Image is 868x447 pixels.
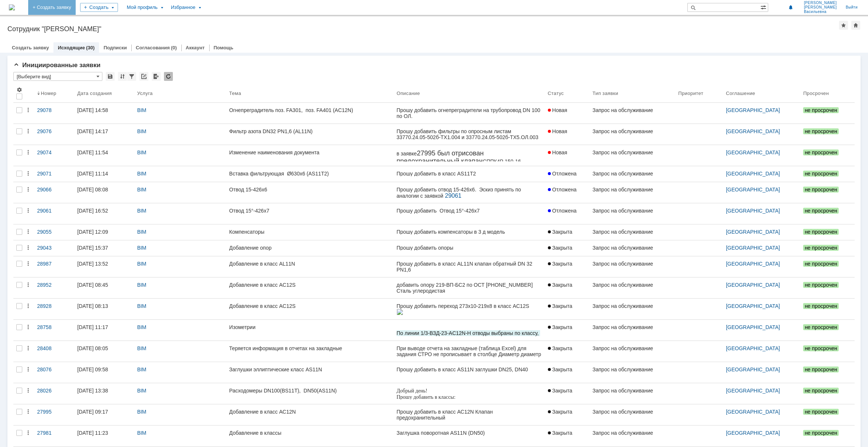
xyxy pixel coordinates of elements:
[800,103,855,124] a: не просрочен
[34,341,74,362] a: 28408
[760,3,768,10] span: Расширенный поиск
[803,367,839,372] span: не просрочен
[589,425,675,446] a: Запрос на обслуживание
[74,256,134,277] a: [DATE] 13:52
[229,187,391,193] div: Отвод 15-426х6
[74,341,134,362] a: [DATE] 08:05
[548,282,572,288] span: Закрыта
[545,145,590,166] a: Новая
[37,229,71,235] div: 29055
[77,171,108,177] div: [DATE] 11:14
[545,166,590,182] a: Отложена
[77,91,112,96] div: Дата создания
[800,277,855,298] a: не просрочен
[548,208,577,214] span: Отложена
[589,182,675,203] a: Запрос на обслуживание
[592,187,672,193] div: Запрос на обслуживание
[23,17,42,23] span: AC12S)
[800,240,855,256] a: не просрочен
[589,256,675,277] a: Запрос на обслуживание
[726,282,780,288] a: [GEOGRAPHIC_DATA]
[548,303,572,309] span: Закрыта
[803,261,839,267] span: не просрочен
[134,84,226,103] th: Услуга
[37,245,71,251] div: 29043
[229,171,391,177] div: Вставка фильтрующая Ø630х6 (AS11Т2)
[137,345,147,351] a: BIM
[226,103,394,124] a: Огнепреградитель поз. FA301, поз. FA401 (AC12N)
[545,103,590,124] a: Новая
[592,303,672,309] div: Запрос на обслуживание
[726,91,755,96] div: Соглашение
[726,245,780,251] a: [GEOGRAPHIC_DATA]
[804,1,837,5] span: [PERSON_NAME]
[41,91,56,96] div: Номер
[226,277,394,298] a: Добавление в класс AC12S
[77,282,108,288] div: [DATE] 08:45
[74,362,134,383] a: [DATE] 09:58
[592,107,672,113] div: Запрос на обслуживание
[74,182,134,203] a: [DATE] 08:08
[548,187,577,193] span: Отложена
[226,124,394,145] a: Фильтр азота DN32 PN1,6 (AL11N)
[226,404,394,425] a: Добавление в класс АС12N
[226,166,394,182] a: Вставка фильтрующая Ø630х6 (AS11Т2)
[77,430,108,436] div: [DATE] 11:23
[37,409,71,415] div: 27995
[52,43,60,49] span: DN
[803,208,839,214] span: не просрочен
[548,345,572,351] span: Закрыта
[49,65,51,71] span: :
[592,388,672,394] div: Запрос на обслуживание
[545,224,590,240] a: Закрыта
[229,282,391,288] div: Добавление в класс AC12S
[545,383,590,404] a: Закрыта
[589,320,675,341] a: Запрос на обслуживание
[34,320,74,341] a: 28758
[37,282,71,288] div: 28952
[34,103,74,124] a: 29078
[800,425,855,446] a: не просрочен
[13,62,101,69] span: Инициированные заявки
[803,388,839,394] span: не просрочен
[803,128,839,134] span: не просрочен
[136,45,170,50] a: Согласования
[229,324,391,330] div: Изометрии
[589,103,675,124] a: Запрос на обслуживание
[137,107,147,113] a: BIM
[137,282,147,288] a: BIM
[28,54,63,60] span: Фторопласт-4
[726,303,780,309] a: [GEOGRAPHIC_DATA]
[548,229,572,235] span: Закрыта
[137,245,147,251] a: BIM
[50,83,82,89] span: DN50 PN 1,6
[37,171,71,177] div: 29071
[592,171,672,177] div: Запрос на обслуживание
[675,84,723,103] th: Приоритет
[77,208,108,214] div: [DATE] 16:52
[226,240,394,256] a: Добавление опор
[46,65,50,71] span: N
[34,277,74,298] a: 28952
[226,362,394,383] a: Заглушки эллиптические класс AS11N
[137,171,147,177] a: BIM
[229,345,391,351] div: Теряется информация в отчетах на закладные
[229,208,391,214] div: Отвод 15°-426х7
[592,345,672,351] div: Запрос на обслуживание
[74,103,134,124] a: [DATE] 14:58
[589,84,675,103] th: Тип заявки
[80,3,118,12] div: Создать
[545,256,590,277] a: Закрыта
[37,107,71,113] div: 29078
[726,409,780,415] a: [GEOGRAPHIC_DATA]
[548,149,568,155] span: Новая
[34,84,74,103] th: Номер
[37,187,71,193] div: 29066
[139,72,148,81] div: Скопировать ссылку на список
[34,383,74,404] a: 28026
[548,171,577,177] span: Отложена
[34,124,74,145] a: 29076
[229,261,391,267] div: Добавление в класс AL11N
[226,224,394,240] a: Компенсаторы
[678,91,703,96] div: Приоритет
